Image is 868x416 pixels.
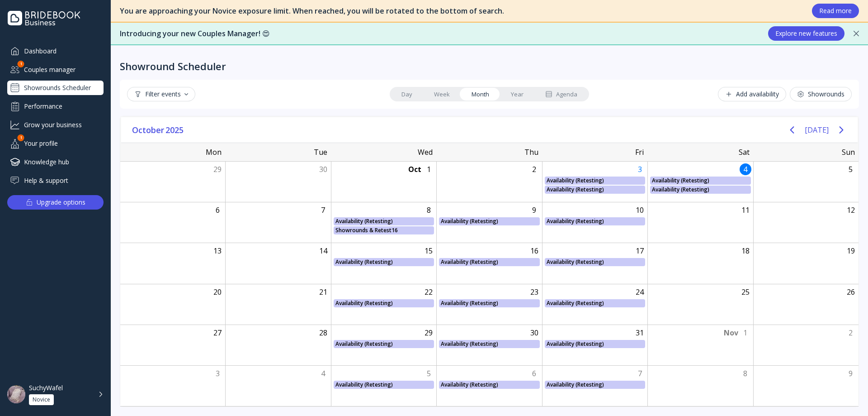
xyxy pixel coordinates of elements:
div: Sunday, October 19, 2025 [845,245,857,257]
div: Showround Scheduler [120,60,226,72]
div: Availability (Retesting) [331,381,436,389]
button: Upgrade options [7,195,104,210]
div: Filter events [134,91,188,98]
div: Showrounds & Retest16 [335,226,432,234]
a: Showrounds Scheduler [7,81,104,95]
div: Nov [724,328,738,338]
button: Add availability [718,87,786,101]
div: Wednesday, October 15, 2025 [423,245,434,257]
div: Availability (Retesting) [542,217,647,225]
div: Tuesday, October 7, 2025 [317,204,329,216]
button: Read more [812,4,859,18]
div: Fri [542,143,647,161]
div: Saturday, October 18, 2025 [740,245,751,257]
a: Month [461,88,500,100]
div: Thursday, November 6, 2025 [528,368,540,379]
div: Availability (Retesting) [542,258,647,266]
div: Availability (Retesting) [436,217,542,225]
div: Friday, October 10, 2025 [634,204,646,216]
div: Today, Friday, October 3, 2025 [634,163,646,175]
div: Availability (Retesting) [331,340,436,348]
div: Monday, October 27, 2025 [212,327,223,339]
div: Friday, October 17, 2025 [634,245,646,257]
div: Thu [436,143,542,161]
button: October2025 [128,123,189,137]
div: Wed [331,143,436,161]
div: Tue [225,143,330,161]
div: Sat [647,143,753,161]
a: Couples manager1 [7,62,104,77]
div: Thursday, October 9, 2025 [528,204,540,216]
div: Availability (Retesting) [436,258,542,266]
div: Oct [408,164,421,175]
div: You are approaching your Novice exposure limit. When reached, you will be rotated to the bottom o... [120,6,803,16]
div: Availability (Retesting) [331,299,436,307]
div: Showrounds [797,91,844,98]
button: Next page [832,121,850,139]
div: Couples manager [7,62,104,77]
div: Sunday, October 12, 2025 [845,204,857,216]
div: Mon [120,143,225,161]
button: Previous page [783,121,801,139]
div: 1 [18,134,24,141]
a: Your profile1 [7,136,104,151]
div: Availability (Retesting) [647,186,753,194]
div: Availability (Retesting) [647,177,753,185]
a: Dashboard [7,43,104,58]
div: Monday, October 20, 2025 [212,286,223,298]
div: Tuesday, October 21, 2025 [317,286,329,298]
div: Availability (Retesting) [542,340,647,348]
div: Availability (Retesting) [542,186,647,194]
div: Availability (Retesting) [436,340,542,348]
a: Year [500,88,534,100]
div: Monday, October 6, 2025 [212,204,223,216]
div: Saturday, November 1, 2025 [740,327,751,339]
div: 1 [18,61,24,67]
a: Grow your business [7,117,104,132]
div: Showrounds & Retest16 [331,226,436,234]
div: Monday, November 3, 2025 [212,368,223,379]
button: Filter events [127,87,195,101]
div: Monday, September 29, 2025 [212,163,223,175]
a: Performance [7,99,104,114]
div: Introducing your new Couples Manager! 😍 [120,29,759,39]
div: Thursday, October 16, 2025 [528,245,540,257]
a: Help & support [7,173,104,188]
div: Novice [33,396,50,403]
div: Chat Widget [823,373,868,416]
div: Availability (Retesting) [436,381,542,389]
div: Monday, October 13, 2025 [212,245,223,257]
div: Add availability [725,91,779,98]
button: Explore new features [768,26,844,41]
div: Sunday, November 2, 2025 [845,327,857,339]
div: Agenda [545,90,577,99]
div: Saturday, November 8, 2025 [740,368,751,379]
div: Thursday, October 23, 2025 [528,286,540,298]
span: October [132,123,165,137]
button: [DATE] [805,122,829,138]
div: Saturday, October 25, 2025 [740,286,751,298]
div: Thursday, October 2, 2025 [528,163,540,175]
div: Availability (Retesting) [542,381,647,389]
div: Your profile [7,136,104,151]
div: Sunday, October 26, 2025 [845,286,857,298]
div: Wednesday, October 29, 2025 [423,327,434,339]
button: Showrounds [790,87,852,101]
div: Wednesday, November 5, 2025 [423,368,434,379]
span: 2025 [165,123,185,137]
div: Availability (Retesting) [542,299,647,307]
div: Saturday, October 4, 2025 [740,163,751,175]
div: Friday, October 31, 2025 [634,327,646,339]
div: Explore new features [775,30,837,37]
div: Wednesday, October 8, 2025 [423,204,434,216]
div: Tuesday, November 4, 2025 [317,368,329,379]
div: Availability (Retesting) [436,299,542,307]
div: Friday, November 7, 2025 [634,368,646,379]
a: Week [423,88,461,100]
div: Sun [753,143,859,161]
